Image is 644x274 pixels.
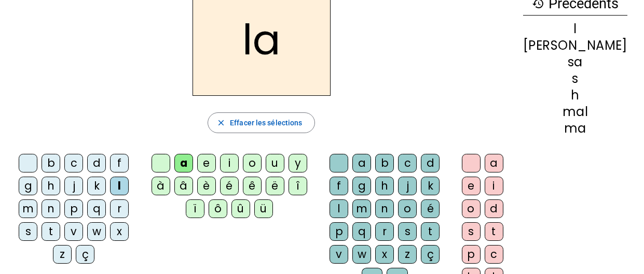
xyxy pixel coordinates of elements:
[186,199,204,218] div: ï
[462,245,481,264] div: p
[485,154,503,172] div: a
[220,154,239,172] div: i
[523,73,627,85] div: s
[352,245,371,264] div: w
[19,222,37,241] div: s
[330,245,348,264] div: v
[421,154,440,172] div: d
[523,122,627,135] div: ma
[110,199,129,218] div: r
[485,245,503,264] div: c
[375,245,394,264] div: x
[152,177,170,195] div: à
[254,199,273,218] div: ü
[421,199,440,218] div: é
[352,222,371,241] div: q
[398,245,417,264] div: z
[421,245,440,264] div: ç
[485,199,503,218] div: d
[485,177,503,195] div: i
[110,154,129,172] div: f
[87,199,106,218] div: q
[208,112,315,133] button: Effacer les sélections
[76,245,94,264] div: ç
[523,106,627,118] div: mal
[231,199,250,218] div: û
[110,222,129,241] div: x
[266,177,284,195] div: ë
[243,177,262,195] div: ê
[42,177,60,195] div: h
[174,154,193,172] div: a
[87,222,106,241] div: w
[64,222,83,241] div: v
[209,199,227,218] div: ô
[53,245,72,264] div: z
[87,177,106,195] div: k
[352,154,371,172] div: a
[375,154,394,172] div: b
[352,199,371,218] div: m
[330,177,348,195] div: f
[110,177,129,195] div: l
[523,39,627,52] div: [PERSON_NAME]
[197,177,216,195] div: è
[375,199,394,218] div: n
[398,199,417,218] div: o
[216,118,226,127] mat-icon: close
[64,199,83,218] div: p
[462,177,481,195] div: e
[398,154,417,172] div: c
[375,177,394,195] div: h
[87,154,106,172] div: d
[197,154,216,172] div: e
[230,117,302,129] span: Effacer les sélections
[375,222,394,241] div: r
[523,23,627,35] div: l
[352,177,371,195] div: g
[421,222,440,241] div: t
[266,154,284,172] div: u
[523,89,627,102] div: h
[462,222,481,241] div: s
[398,222,417,241] div: s
[174,177,193,195] div: â
[64,154,83,172] div: c
[330,199,348,218] div: l
[19,177,37,195] div: g
[330,222,348,241] div: p
[220,177,239,195] div: é
[523,56,627,68] div: sa
[485,222,503,241] div: t
[42,199,60,218] div: n
[398,177,417,195] div: j
[289,154,307,172] div: y
[42,154,60,172] div: b
[19,199,37,218] div: m
[421,177,440,195] div: k
[64,177,83,195] div: j
[462,199,481,218] div: o
[289,177,307,195] div: î
[42,222,60,241] div: t
[243,154,262,172] div: o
